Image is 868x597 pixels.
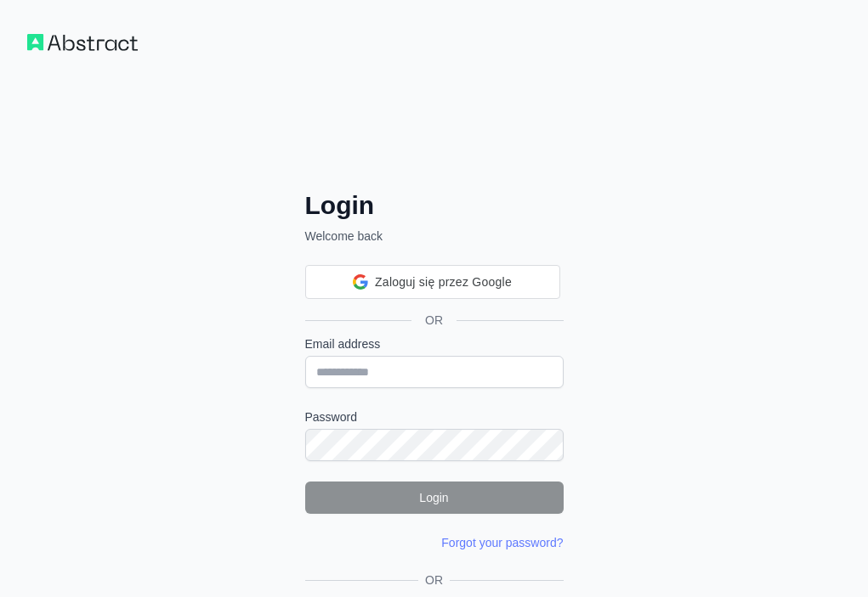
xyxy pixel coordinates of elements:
[375,273,512,291] span: Zaloguj się przez Google
[305,482,564,514] button: Login
[305,190,564,221] h2: Login
[305,408,564,425] label: Password
[305,265,560,299] div: Zaloguj się przez Google
[305,228,564,245] p: Welcome back
[305,335,564,352] label: Email address
[411,312,457,329] span: OR
[418,572,450,589] span: OR
[441,536,563,549] a: Forgot your password?
[27,34,138,51] img: Workflow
